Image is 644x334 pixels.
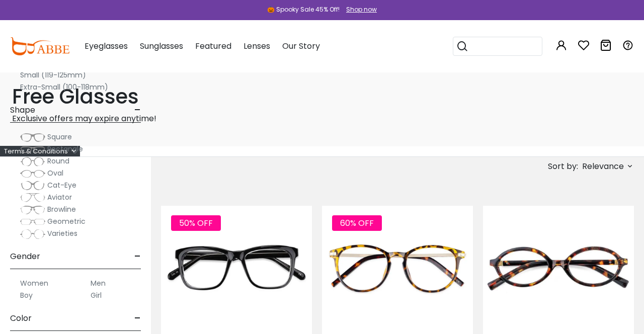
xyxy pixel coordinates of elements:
[10,37,69,55] img: abbeglasses.com
[47,204,76,214] span: Browline
[134,98,141,122] span: -
[20,289,33,301] label: Boy
[267,5,340,14] div: 🎃 Spooky Sale 45% Off!
[20,217,45,227] img: Geometric.png
[134,306,141,330] span: -
[20,181,45,191] img: Cat-Eye.png
[161,206,312,331] img: Gun Laya - Plastic ,Universal Bridge Fit
[91,289,102,301] label: Girl
[20,132,45,142] img: Square.png
[134,244,141,269] span: -
[195,40,231,52] span: Featured
[91,277,106,289] label: Men
[483,206,634,331] img: Tortoise Knowledge - Acetate ,Universal Bridge Fit
[346,5,377,14] div: Shop now
[20,144,45,154] img: Rectangle.png
[47,156,69,166] span: Round
[47,132,72,142] span: Square
[341,5,377,14] a: Shop now
[12,113,632,125] p: Exclusive offers may expire anytime!
[282,40,320,52] span: Our Story
[20,205,45,215] img: Browline.png
[171,215,221,231] span: 50% OFF
[20,193,45,203] img: Aviator.png
[140,40,183,52] span: Sunglasses
[322,206,473,331] img: Tortoise Callie - Combination ,Universal Bridge Fit
[47,168,63,178] span: Oval
[548,160,578,172] span: Sort by:
[20,156,45,166] img: Round.png
[47,180,76,190] span: Cat-Eye
[47,192,72,202] span: Aviator
[20,229,45,239] img: Varieties.png
[20,277,48,289] label: Women
[582,157,624,176] span: Relevance
[10,98,35,122] span: Shape
[85,40,128,52] span: Eyeglasses
[20,81,108,93] label: Extra-Small (100-118mm)
[47,216,86,226] span: Geometric
[47,228,77,238] span: Varieties
[12,85,632,109] h1: Free Glasses
[10,306,32,330] span: Color
[244,40,270,52] span: Lenses
[20,169,45,179] img: Oval.png
[47,144,83,154] span: Rectangle
[332,215,382,231] span: 60% OFF
[10,244,40,269] span: Gender
[20,69,86,81] label: Small (119-125mm)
